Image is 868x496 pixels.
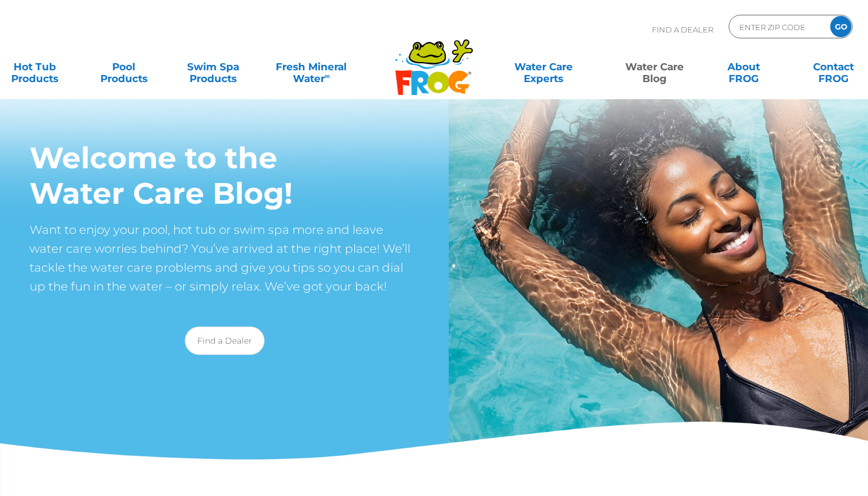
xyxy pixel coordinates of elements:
[620,55,690,79] a: Water CareBlog
[30,220,419,296] p: Want to enjoy your pool, hot tub or swim spa more and leave water care worries behind? You’ve arr...
[449,33,868,469] img: FROG Blog
[709,55,779,79] a: AboutFROG
[185,327,265,355] a: Find a Dealer
[178,55,248,79] a: Swim SpaProducts
[487,55,600,79] a: Water CareExperts
[389,24,479,96] img: Frog Products Logo
[652,15,713,44] p: Find A Dealer
[89,55,159,79] a: PoolProducts
[830,16,851,37] input: GO
[798,55,868,79] a: ContactFROG
[325,71,330,80] sup: ∞
[268,55,355,79] a: Fresh MineralWater∞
